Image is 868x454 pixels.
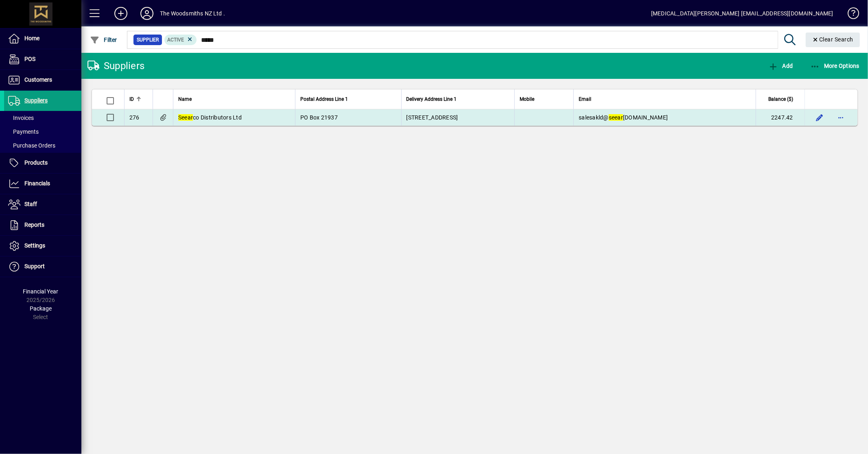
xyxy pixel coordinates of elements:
span: Support [24,263,45,269]
em: seear [609,114,623,121]
span: Email [579,95,591,104]
span: Settings [24,242,45,249]
span: Customers [24,76,52,83]
span: PO Box 21937 [300,114,338,121]
span: Name [178,95,192,104]
button: More options [834,111,847,124]
div: Email [579,95,751,104]
a: Products [4,153,81,173]
td: 2247.42 [756,109,805,126]
button: Edit [813,111,826,124]
span: Mobile [520,95,534,104]
a: Invoices [4,111,81,125]
span: Filter [90,37,117,43]
span: Add [768,63,793,69]
div: ID [129,95,148,104]
span: salesakld@ [DOMAIN_NAME] [579,114,668,121]
span: Clear Search [812,36,854,43]
span: Active [168,37,184,43]
a: Home [4,28,81,49]
span: Financials [24,180,50,187]
a: Knowledge Base [842,2,858,28]
span: Products [24,159,48,166]
div: Mobile [520,95,568,104]
span: Reports [24,222,44,228]
div: Balance ($) [761,95,800,104]
div: The Woodsmiths NZ Ltd . [160,7,225,20]
span: Suppliers [24,97,48,104]
a: Purchase Orders [4,139,81,152]
span: Balance ($) [768,95,793,104]
button: Clear [806,33,860,47]
a: Financials [4,174,81,194]
a: Payments [4,125,81,139]
span: More Options [810,63,860,69]
span: Package [30,305,52,312]
button: Profile [134,6,160,21]
span: Delivery Address Line 1 [407,95,457,104]
mat-chip: Activation Status: Active [164,35,197,45]
em: Seear [178,114,193,121]
div: Suppliers [87,59,144,72]
a: Reports [4,215,81,235]
a: POS [4,49,81,70]
span: Financial Year [23,288,59,295]
a: Support [4,256,81,277]
a: Staff [4,194,81,215]
span: Purchase Orders [8,142,55,149]
span: Home [24,35,39,41]
span: ID [129,95,134,104]
button: Filter [88,33,119,47]
span: Payments [8,128,39,135]
button: Add [108,6,134,21]
span: [STREET_ADDRESS] [407,114,458,121]
button: More Options [808,59,862,73]
span: POS [24,56,35,62]
span: Staff [24,201,37,207]
span: co Distributors Ltd [178,114,242,121]
div: [MEDICAL_DATA][PERSON_NAME] [EMAIL_ADDRESS][DOMAIN_NAME] [651,7,833,20]
a: Customers [4,70,81,90]
div: Name [178,95,290,104]
span: Invoices [8,115,34,121]
span: Supplier [137,36,159,44]
span: Postal Address Line 1 [300,95,348,104]
span: 276 [129,114,140,121]
a: Settings [4,236,81,256]
button: Add [766,59,795,73]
